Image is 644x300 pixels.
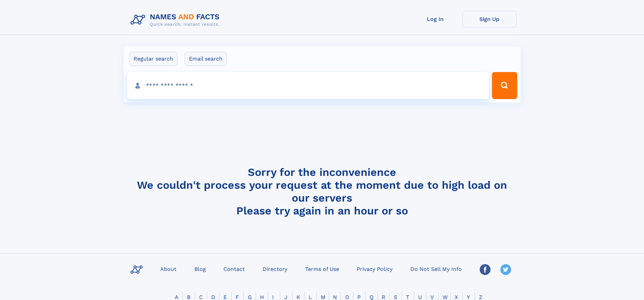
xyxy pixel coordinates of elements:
a: About [158,264,179,274]
a: Terms of Use [303,264,342,274]
input: search input [127,72,489,99]
a: Blog [192,264,209,274]
button: Search Button [492,72,517,99]
h4: Sorry for the inconvenience We couldn't process your request at the moment due to high load on ou... [128,166,517,217]
img: Twitter [500,264,511,275]
label: Regular search [129,52,177,66]
label: Email search [185,52,227,66]
a: Sign Up [462,11,517,27]
a: Directory [260,264,290,274]
a: Contact [221,264,247,274]
img: Facebook [480,264,491,275]
a: Log In [408,11,462,27]
a: Privacy Policy [354,264,395,274]
img: Logo Names and Facts [128,11,225,29]
a: Do Not Sell My Info [408,264,464,274]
